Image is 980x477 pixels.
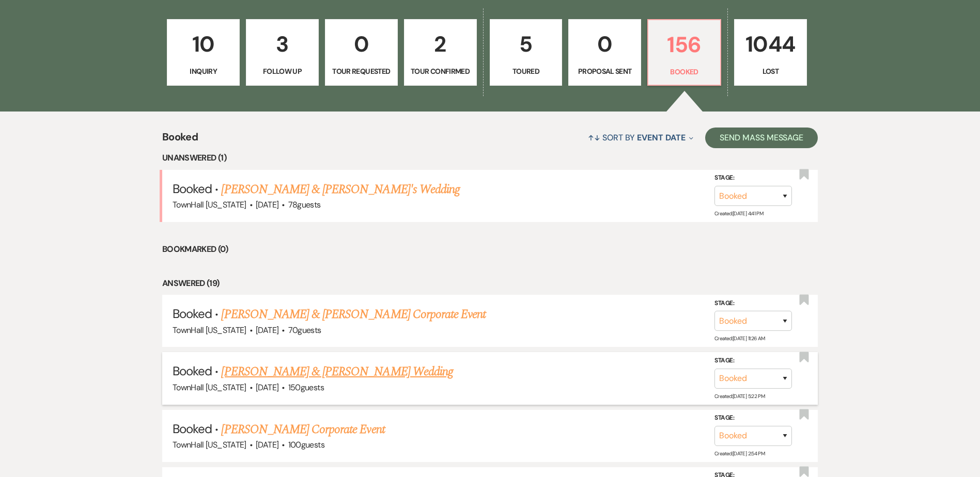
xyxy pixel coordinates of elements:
[221,420,384,439] a: [PERSON_NAME] Corporate Event
[325,19,398,86] a: 0Tour Requested
[256,199,278,210] span: [DATE]
[173,325,246,336] span: TownHall [US_STATE]
[288,439,324,450] span: 100 guests
[575,66,634,77] p: Proposal Sent
[162,151,818,165] li: Unanswered (1)
[714,450,765,457] span: Created: [DATE] 2:54 PM
[490,19,563,86] a: 5Toured
[162,129,198,151] span: Booked
[637,132,685,143] span: Event Date
[246,19,319,86] a: 3Follow Up
[404,19,477,86] a: 2Tour Confirmed
[173,199,246,210] span: TownHall [US_STATE]
[655,66,714,77] p: Booked
[256,325,278,336] span: [DATE]
[714,298,792,309] label: Stage:
[584,124,697,151] button: Sort By Event Date
[288,325,321,336] span: 70 guests
[568,19,641,86] a: 0Proposal Sent
[496,66,556,77] p: Toured
[173,421,212,437] span: Booked
[714,393,765,400] span: Created: [DATE] 5:22 PM
[162,243,818,256] li: Bookmarked (0)
[714,412,792,424] label: Stage:
[741,66,800,77] p: Lost
[221,180,460,199] a: [PERSON_NAME] & [PERSON_NAME]'s Wedding
[734,19,807,86] a: 1044Lost
[741,27,800,61] p: 1044
[411,27,470,61] p: 2
[288,199,321,210] span: 78 guests
[173,382,246,393] span: TownHall [US_STATE]
[496,27,556,61] p: 5
[655,27,714,62] p: 156
[253,27,312,61] p: 3
[174,27,233,61] p: 10
[173,439,246,450] span: TownHall [US_STATE]
[221,305,486,324] a: [PERSON_NAME] & [PERSON_NAME] Corporate Event
[256,382,278,393] span: [DATE]
[332,27,391,61] p: 0
[167,19,240,86] a: 10Inquiry
[575,27,634,61] p: 0
[221,362,453,381] a: [PERSON_NAME] & [PERSON_NAME] Wedding
[588,132,600,143] span: ↑↓
[411,66,470,77] p: Tour Confirmed
[173,181,212,197] span: Booked
[173,363,212,379] span: Booked
[253,66,312,77] p: Follow Up
[162,277,818,290] li: Answered (19)
[714,210,763,217] span: Created: [DATE] 4:41 PM
[332,66,391,77] p: Tour Requested
[714,355,792,367] label: Stage:
[714,172,792,184] label: Stage:
[288,382,324,393] span: 150 guests
[705,128,818,148] button: Send Mass Message
[714,335,765,342] span: Created: [DATE] 11:26 AM
[647,19,721,86] a: 156Booked
[256,439,278,450] span: [DATE]
[174,66,233,77] p: Inquiry
[173,306,212,322] span: Booked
